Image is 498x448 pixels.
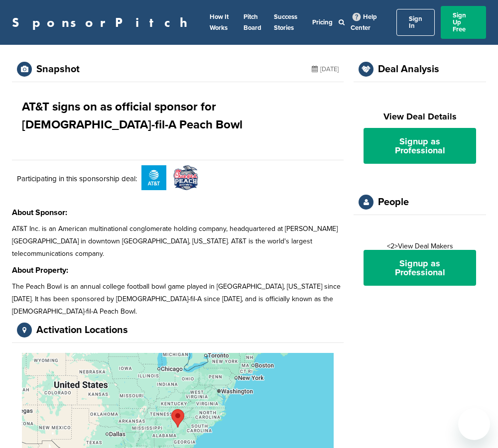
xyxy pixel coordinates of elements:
[351,11,377,34] a: Help Center
[12,223,344,260] p: AT&T Inc. is an American multinational conglomerate holding company, headquartered at [PERSON_NAM...
[312,62,339,77] div: [DATE]
[17,173,137,185] p: Participating in this sponsorship deal:
[364,128,476,164] a: Signup as Professional
[36,64,80,74] div: Snapshot
[312,18,333,26] a: Pricing
[378,64,439,74] div: Deal Analysis
[22,98,334,134] h1: AT&T signs on as official sponsor for [DEMOGRAPHIC_DATA]-fil-A Peach Bowl
[364,243,476,286] div: <2>View Deal Makers
[12,207,344,219] h3: About Sponsor:
[171,409,184,428] div: Atlanta
[210,13,229,32] a: How It Works
[244,13,261,32] a: Pitch Board
[36,325,128,335] div: Activation Locations
[378,197,409,207] div: People
[12,264,344,276] h3: About Property:
[12,280,344,318] p: The Peach Bowl is an annual college football bowl game played in [GEOGRAPHIC_DATA], [US_STATE] si...
[396,9,435,36] a: Sign In
[12,16,194,29] a: SponsorPitch
[441,6,486,39] a: Sign Up Free
[364,110,476,123] h2: View Deal Details
[274,13,297,32] a: Success Stories
[173,165,198,190] img: Cfapb logo
[458,408,490,440] iframe: Button to launch messaging window
[141,165,166,190] img: Tpli2eyp 400x400
[364,250,476,286] a: Signup as Professional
